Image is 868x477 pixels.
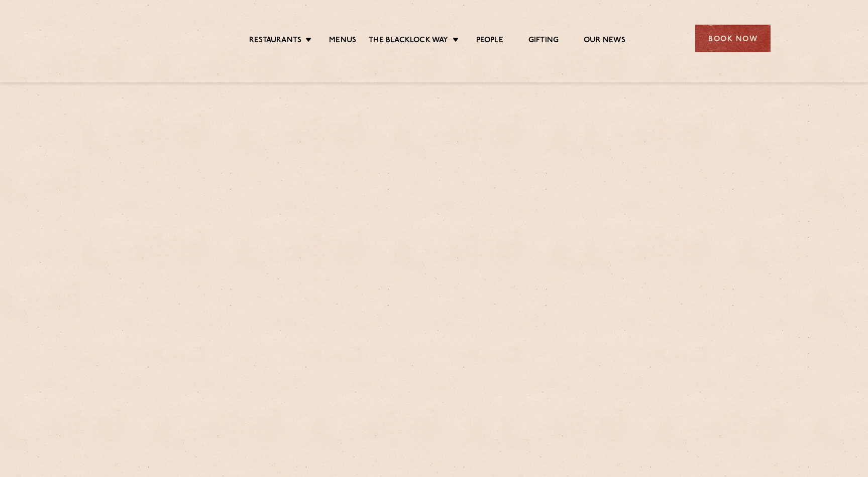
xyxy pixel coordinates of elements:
a: Menus [329,36,356,47]
img: svg%3E [97,10,184,67]
a: Restaurants [249,36,301,47]
div: Book Now [695,25,771,52]
a: The Blacklock Way [369,36,448,47]
a: People [476,36,503,47]
a: Gifting [528,36,559,47]
a: Our News [584,36,625,47]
